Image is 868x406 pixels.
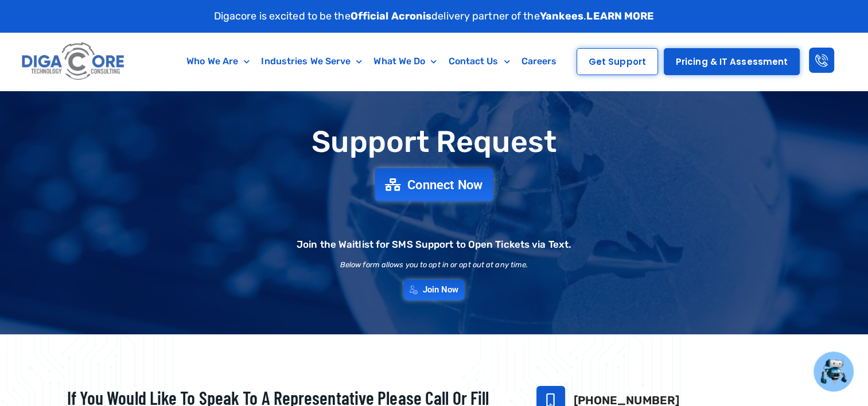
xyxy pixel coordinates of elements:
[351,10,432,22] strong: Official Acronis
[540,10,584,22] strong: Yankees
[407,178,483,191] span: Connect Now
[368,48,442,75] a: What We Do
[214,9,655,24] p: Digacore is excited to be the delivery partner of the .
[38,126,830,158] h1: Support Request
[375,168,493,201] a: Connect Now
[423,286,459,294] span: Join Now
[586,10,654,22] a: LEARN MORE
[181,48,255,75] a: Who We Are
[174,48,569,75] nav: Menu
[676,57,788,66] span: Pricing & IT Assessment
[516,48,563,75] a: Careers
[297,240,571,249] h2: Join the Waitlist for SMS Support to Open Tickets via Text.
[19,38,129,85] img: Digacore logo 1
[577,48,658,75] a: Get Support
[589,57,646,66] span: Get Support
[404,280,465,300] a: Join Now
[664,48,800,75] a: Pricing & IT Assessment
[255,48,368,75] a: Industries We Serve
[442,48,515,75] a: Contact Us
[340,261,528,268] h2: Below form allows you to opt in or opt out at any time.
